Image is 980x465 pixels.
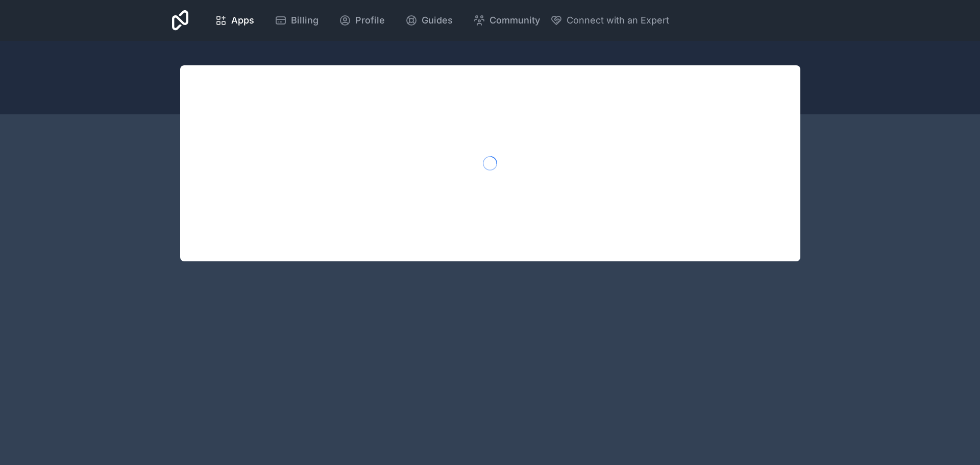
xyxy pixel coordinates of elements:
a: Guides [397,9,461,32]
a: Community [465,9,548,32]
a: Billing [266,9,327,32]
button: Connect with an Expert [550,13,669,28]
span: Profile [355,13,385,28]
span: Connect with an Expert [567,13,669,28]
span: Guides [422,13,453,28]
a: Profile [331,9,393,32]
span: Community [489,13,540,28]
a: Apps [207,9,262,32]
span: Apps [231,13,254,28]
span: Billing [291,13,318,28]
